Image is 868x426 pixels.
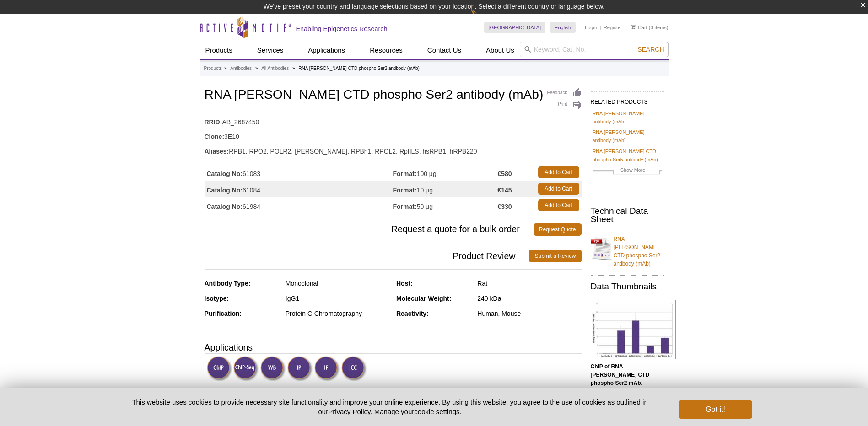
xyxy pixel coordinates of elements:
[255,66,258,71] li: »
[631,25,636,29] img: Your Cart
[205,197,393,213] td: 61984
[547,100,582,110] a: Print
[591,207,664,224] h2: Technical Data Sheet
[207,356,232,381] img: ChIP Validated
[550,22,576,33] a: English
[679,400,752,419] button: Got it!
[116,397,664,416] p: This website uses cookies to provide necessary site functionality and improve your online experie...
[252,42,289,59] a: Services
[328,408,370,415] a: Privacy Policy
[205,341,582,354] h3: Applications
[205,118,222,126] strong: RRID:
[534,223,582,236] a: Request Quote
[477,294,581,303] div: 240 kDa
[364,42,408,59] a: Resources
[233,356,259,381] img: ChIP-Seq Validated
[205,223,534,236] span: Request a quote for a bulk order
[593,128,662,144] a: RNA [PERSON_NAME] antibody (mAb)
[292,66,295,71] li: »
[593,147,662,164] a: RNA [PERSON_NAME] CTD phospho Ser5 antibody (mAb)
[341,356,367,381] img: Immunocytochemistry Validated
[635,45,667,53] button: Search
[205,280,251,287] strong: Antibody Type:
[287,356,313,381] img: Immunoprecipitation Validated
[205,181,393,197] td: 61084
[631,24,647,31] a: Cart
[538,166,579,178] a: Add to Cart
[314,356,340,381] img: Immunofluorescence Validated
[207,170,243,178] strong: Catalog No:
[260,356,286,381] img: Western Blot Validated
[205,295,229,302] strong: Isotype:
[393,197,498,213] td: 50 µg
[393,164,498,181] td: 100 µg
[529,250,581,262] a: Submit a Review
[393,202,417,211] strong: Format:
[497,186,512,194] strong: €145
[538,183,579,195] a: Add to Cart
[200,42,238,59] a: Products
[497,170,512,178] strong: €580
[261,64,289,73] a: All Antibodies
[585,24,597,31] a: Login
[604,24,622,31] a: Register
[393,181,498,197] td: 10 µg
[396,280,413,287] strong: Host:
[497,202,512,211] strong: €330
[396,295,451,302] strong: Molecular Weight:
[230,64,252,73] a: Antibodies
[591,300,676,359] img: RNA pol II CTD phospho Ser2 antibody (mAb) tested by ChIP.
[224,66,227,71] li: »
[205,147,229,155] strong: Aliases:
[477,279,581,288] div: Rat
[205,310,242,317] strong: Purification:
[205,133,225,141] strong: Clone:
[591,282,664,291] h2: Data Thumbnails
[414,408,459,415] button: cookie settings
[480,42,520,59] a: About Us
[470,7,495,28] img: Change Here
[593,109,662,126] a: RNA [PERSON_NAME] antibody (mAb)
[205,112,582,127] td: AB_2687450
[286,279,389,288] div: Monoclonal
[538,199,579,211] a: Add to Cart
[422,42,467,59] a: Contact Us
[393,186,417,194] strong: Format:
[302,42,350,59] a: Applications
[207,202,243,211] strong: Catalog No:
[520,42,669,57] input: Keyword, Cat. No.
[205,164,393,181] td: 61083
[600,22,601,33] li: |
[396,310,429,317] strong: Reactivity:
[298,66,420,71] li: RNA [PERSON_NAME] CTD phospho Ser2 antibody (mAb)
[205,250,529,262] span: Product Review
[393,170,417,178] strong: Format:
[591,91,664,108] h2: RELATED PRODUCTS
[591,363,650,386] b: ChIP of RNA [PERSON_NAME] CTD phospho Ser2 mAb.
[477,309,581,318] div: Human, Mouse
[591,229,664,268] a: RNA [PERSON_NAME] CTD phospho Ser2 antibody (mAb)
[205,142,582,156] td: RPB1, RPO2, POLR2, [PERSON_NAME], RPBh1, RPOL2, RpIILS, hsRPB1, hRPB220
[484,22,546,33] a: [GEOGRAPHIC_DATA]
[286,309,389,318] div: Protein G Chromatography
[205,127,582,142] td: 3E10
[593,166,662,176] a: Show More
[547,88,582,98] a: Feedback
[207,186,243,194] strong: Catalog No:
[591,362,664,404] p: (Click image to enlarge and see details.)
[205,88,582,103] h1: RNA [PERSON_NAME] CTD phospho Ser2 antibody (mAb)
[631,22,669,33] li: (0 items)
[204,64,222,73] a: Products
[637,46,664,53] span: Search
[296,25,388,33] h2: Enabling Epigenetics Research
[286,294,389,303] div: IgG1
